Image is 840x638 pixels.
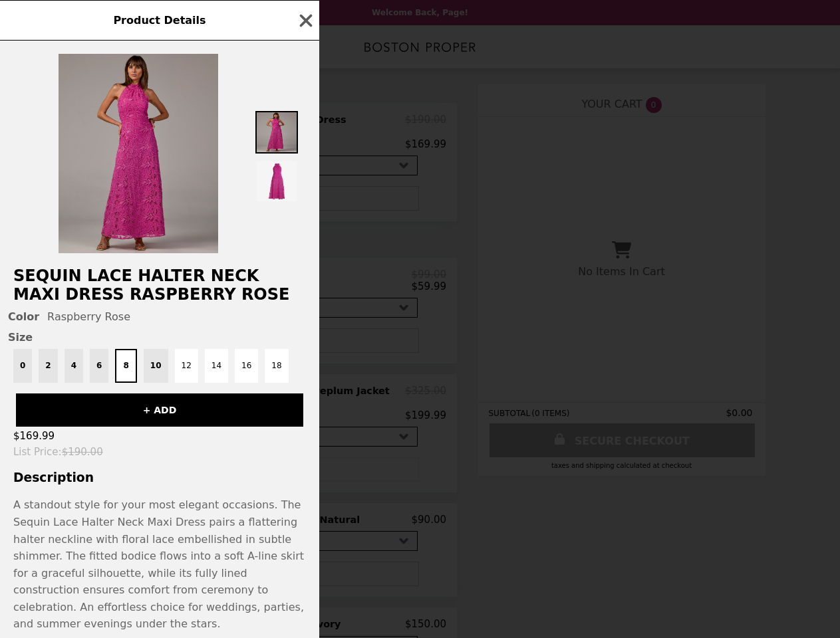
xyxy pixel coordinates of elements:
[8,331,311,344] span: Size
[62,446,103,458] span: $190.00
[265,349,288,383] button: 18
[205,349,228,383] button: 14
[59,54,218,253] img: Raspberry Rose / 8
[13,496,306,633] p: A standout style for your most elegant occasions. The Sequin Lace Halter Neck Maxi Dress pairs a ...
[8,310,311,323] div: Raspberry Rose
[8,310,39,323] span: Color
[175,349,198,383] button: 12
[235,349,258,383] button: 16
[113,14,206,27] span: Product Details
[255,160,298,203] img: Thumbnail 2
[115,349,136,383] button: 8
[255,111,298,154] img: Thumbnail 1
[16,393,303,427] button: + ADD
